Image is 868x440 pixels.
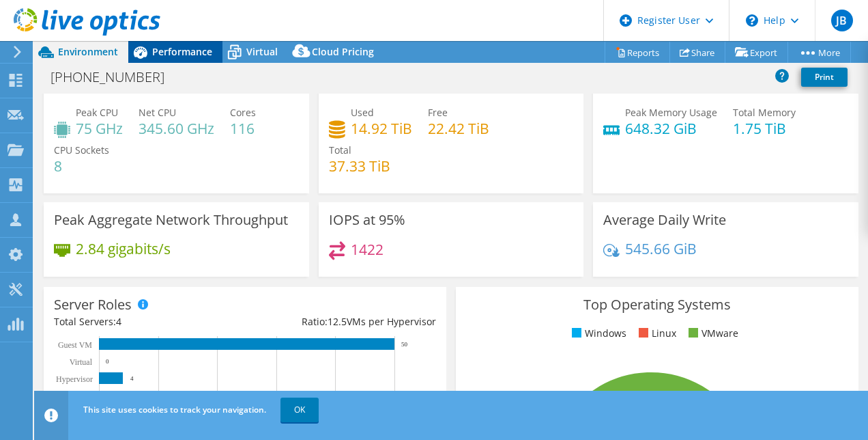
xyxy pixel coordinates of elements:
h4: 545.66 GiB [625,241,697,256]
span: Peak Memory Usage [625,106,717,119]
span: Total Memory [733,106,796,119]
h3: IOPS at 95% [329,212,405,228]
text: Virtual [70,357,93,367]
span: Cloud Pricing [312,45,374,58]
span: Cores [230,106,256,119]
h4: 37.33 TiB [329,159,390,174]
div: Ratio: VMs per Hypervisor [245,314,436,329]
h1: [PHONE_NUMBER] [44,70,186,85]
h3: Peak Aggregate Network Throughput [54,212,288,228]
span: Net CPU [139,106,176,119]
h3: Top Operating Systems [466,297,848,312]
h3: Average Daily Write [603,212,726,228]
span: 4 [116,315,121,328]
li: VMware [685,326,738,341]
span: Virtual [246,45,278,58]
a: Print [801,68,848,87]
span: 12.5 [328,315,347,328]
svg: \n [746,14,758,27]
span: Used [351,106,374,119]
text: 0 [106,358,109,365]
h4: 14.92 TiB [351,121,412,136]
text: 4 [130,375,134,382]
span: Peak CPU [76,106,118,119]
a: OK [280,398,319,422]
a: Share [669,42,725,63]
li: Linux [635,326,676,341]
h3: Server Roles [54,297,132,312]
h4: 1422 [351,242,384,257]
li: Windows [568,326,626,341]
text: Guest VM [58,340,92,350]
text: 50 [401,341,408,348]
a: Export [725,42,788,63]
span: CPU Sockets [54,143,109,156]
div: Total Servers: [54,314,245,329]
span: Performance [152,45,212,58]
h4: 22.42 TiB [428,121,489,136]
span: Total [329,143,351,156]
h4: 75 GHz [76,121,123,136]
h4: 8 [54,159,109,174]
h4: 116 [230,121,256,136]
h4: 1.75 TiB [733,121,796,136]
h4: 345.60 GHz [139,121,214,136]
h4: 2.84 gigabits/s [76,241,171,256]
text: Hypervisor [56,374,93,384]
span: Free [428,106,448,119]
a: More [787,42,851,63]
h4: 648.32 GiB [625,121,717,136]
span: This site uses cookies to track your navigation. [83,404,266,415]
span: JB [831,10,853,31]
a: Reports [605,42,670,63]
span: Environment [58,45,118,58]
